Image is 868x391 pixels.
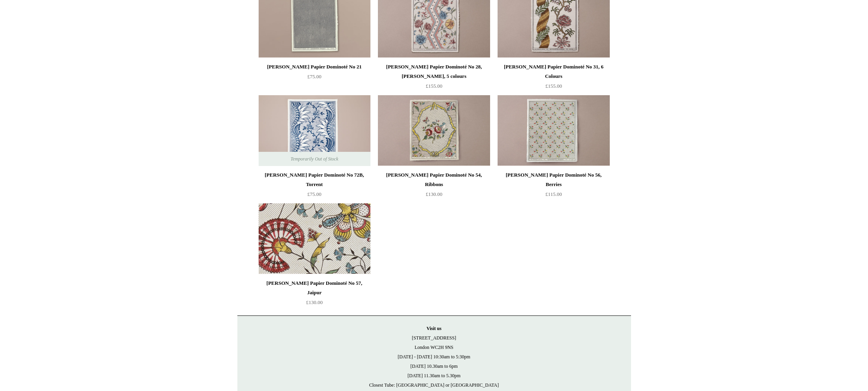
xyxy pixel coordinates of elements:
[500,62,607,81] div: [PERSON_NAME] Papier Dominoté No 31, 6 Colours
[259,203,370,274] img: Antoinette Poisson Papier Dominoté No 57, Jaipur
[546,191,562,197] span: £115.00
[378,95,490,166] img: Antoinette Poisson Papier Dominoté No 54, Ribbons
[378,95,490,166] a: Antoinette Poisson Papier Dominoté No 54, Ribbons Antoinette Poisson Papier Dominoté No 54, Ribbons
[545,83,562,89] span: £155.00
[259,95,370,166] a: Antoinette Poisson Papier Dominoté No 72B, Torrent Antoinette Poisson Papier Dominoté No 72B, Tor...
[261,62,368,72] div: [PERSON_NAME] Papier Dominoté No 21
[259,278,370,311] a: [PERSON_NAME] Papier Dominoté No 57, Jaipur £130.00
[498,95,609,166] img: Antoinette Poisson Papier Dominoté No 56, Berries
[498,170,609,203] a: [PERSON_NAME] Papier Dominoté No 56, Berries £115.00
[307,74,322,79] span: £75.00
[426,83,442,89] span: £155.00
[500,170,607,189] div: [PERSON_NAME] Papier Dominoté No 56, Berries
[259,170,370,203] a: [PERSON_NAME] Papier Dominoté No 72B, Torrent £75.00
[259,203,370,274] a: Antoinette Poisson Papier Dominoté No 57, Jaipur Antoinette Poisson Papier Dominoté No 57, Jaipur
[306,299,322,305] span: £130.00
[427,326,442,331] strong: Visit us
[259,62,370,94] a: [PERSON_NAME] Papier Dominoté No 21 £75.00
[378,62,490,94] a: [PERSON_NAME] Papier Dominoté No 28, [PERSON_NAME], 5 colours £155.00
[380,62,488,81] div: [PERSON_NAME] Papier Dominoté No 28, [PERSON_NAME], 5 colours
[261,170,368,189] div: [PERSON_NAME] Papier Dominoté No 72B, Torrent
[426,191,442,197] span: £130.00
[378,170,490,203] a: [PERSON_NAME] Papier Dominoté No 54, Ribbons £130.00
[498,62,609,94] a: [PERSON_NAME] Papier Dominoté No 31, 6 Colours £155.00
[259,95,370,166] img: Antoinette Poisson Papier Dominoté No 72B, Torrent
[283,152,346,166] span: Temporarily Out of Stock
[307,191,322,197] span: £75.00
[498,95,609,166] a: Antoinette Poisson Papier Dominoté No 56, Berries Antoinette Poisson Papier Dominoté No 56, Berries
[380,170,488,189] div: [PERSON_NAME] Papier Dominoté No 54, Ribbons
[261,278,368,297] div: [PERSON_NAME] Papier Dominoté No 57, Jaipur
[245,324,623,390] p: [STREET_ADDRESS] London WC2H 9NS [DATE] - [DATE] 10:30am to 5:30pm [DATE] 10.30am to 6pm [DATE] 1...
